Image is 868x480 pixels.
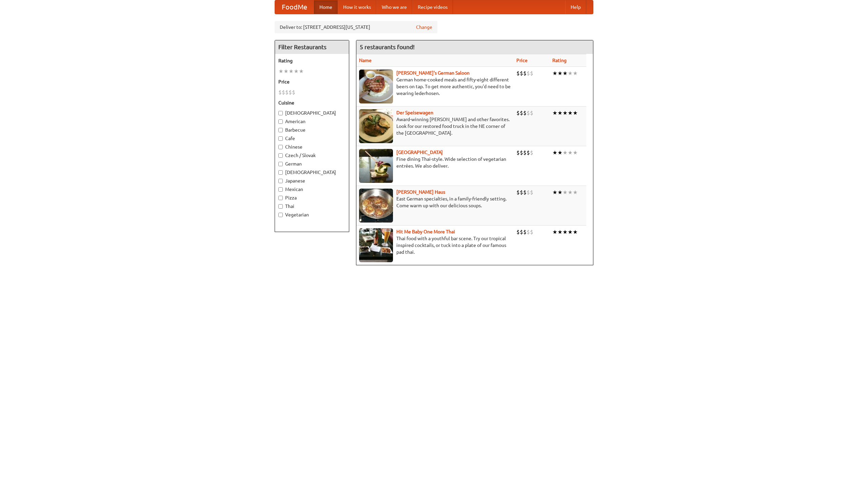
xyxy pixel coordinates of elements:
li: ★ [557,70,563,77]
b: Der Speisewagen [396,110,433,115]
img: esthers.jpg [359,70,393,103]
input: Japanese [278,179,283,183]
li: ★ [563,189,568,196]
li: $ [530,149,533,156]
li: $ [523,109,527,117]
input: American [278,119,283,124]
li: $ [527,109,530,117]
p: East German specialties, in a family-friendly setting. Come warm up with our delicious soups. [359,195,511,209]
a: Home [314,0,338,14]
a: FoodMe [275,0,314,14]
div: Deliver to: [STREET_ADDRESS][US_STATE] [275,21,437,33]
li: $ [516,228,520,236]
label: Cafe [278,135,346,142]
li: $ [292,89,295,96]
input: Cafe [278,136,283,141]
h4: Filter Restaurants [275,40,349,54]
li: $ [523,149,527,156]
li: $ [278,89,282,96]
b: [PERSON_NAME] Haus [396,189,445,195]
li: ★ [568,189,573,196]
li: ★ [552,109,557,117]
li: $ [520,109,523,117]
input: [DEMOGRAPHIC_DATA] [278,170,283,175]
a: Name [359,58,372,63]
input: Barbecue [278,128,283,132]
img: babythai.jpg [359,228,393,262]
li: $ [516,70,520,77]
li: $ [523,70,527,77]
li: $ [282,89,285,96]
li: ★ [573,109,578,117]
li: ★ [552,149,557,156]
li: ★ [568,149,573,156]
li: $ [527,70,530,77]
input: Thai [278,204,283,209]
a: Help [565,0,586,14]
li: ★ [552,189,557,196]
li: ★ [563,149,568,156]
li: $ [530,70,533,77]
a: [GEOGRAPHIC_DATA] [396,150,443,155]
li: $ [530,228,533,236]
li: ★ [557,109,563,117]
li: $ [520,189,523,196]
li: ★ [573,70,578,77]
li: $ [520,149,523,156]
a: Price [516,58,528,63]
a: [PERSON_NAME]'s German Saloon [396,70,470,76]
label: [DEMOGRAPHIC_DATA] [278,110,346,116]
li: $ [516,189,520,196]
li: ★ [557,228,563,236]
img: satay.jpg [359,149,393,183]
input: Pizza [278,196,283,200]
img: kohlhaus.jpg [359,189,393,223]
li: $ [527,149,530,156]
li: $ [523,228,527,236]
li: ★ [573,149,578,156]
li: ★ [568,228,573,236]
li: $ [530,109,533,117]
li: ★ [563,70,568,77]
input: Czech / Slovak [278,153,283,158]
li: ★ [299,68,304,75]
li: ★ [289,68,294,75]
li: $ [289,89,292,96]
p: German home-cooked meals and fifty-eight different beers on tap. To get more authentic, you'd nee... [359,76,511,97]
li: ★ [283,68,289,75]
h5: Cuisine [278,99,346,106]
li: $ [530,189,533,196]
li: $ [527,228,530,236]
p: Thai food with a youthful bar scene. Try our tropical inspired cocktails, or tuck into a plate of... [359,235,511,255]
label: [DEMOGRAPHIC_DATA] [278,169,346,176]
input: [DEMOGRAPHIC_DATA] [278,111,283,115]
a: How it works [338,0,376,14]
label: German [278,160,346,167]
li: ★ [573,228,578,236]
label: Barbecue [278,127,346,133]
a: Who we are [376,0,412,14]
a: Hit Me Baby One More Thai [396,229,455,234]
li: ★ [573,189,578,196]
li: ★ [552,70,557,77]
label: American [278,118,346,125]
label: Czech / Slovak [278,152,346,159]
li: $ [520,70,523,77]
li: ★ [568,70,573,77]
label: Thai [278,203,346,210]
li: ★ [294,68,299,75]
li: $ [516,109,520,117]
a: Change [416,24,432,31]
ng-pluralize: 5 restaurants found! [360,44,415,50]
li: $ [285,89,289,96]
h5: Price [278,78,346,85]
a: Recipe videos [412,0,453,14]
input: German [278,162,283,166]
li: ★ [557,189,563,196]
li: ★ [557,149,563,156]
label: Mexican [278,186,346,193]
li: $ [523,189,527,196]
a: Rating [552,58,567,63]
input: Vegetarian [278,213,283,217]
